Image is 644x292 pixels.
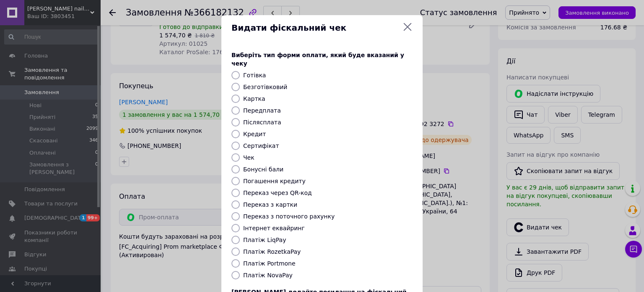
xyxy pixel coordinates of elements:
label: Переказ з картки [243,201,297,208]
label: Картка [243,95,265,102]
span: Виберіть тип форми оплати, який буде вказаний у чеку [231,52,404,67]
label: Передплата [243,107,281,114]
label: Безготівковий [243,84,287,90]
label: Переказ через QR-код [243,189,312,196]
label: Платіж Portmone [243,260,296,267]
label: Платіж NovaPay [243,272,293,279]
label: Переказ з поточного рахунку [243,213,335,220]
label: Бонусні бали [243,166,283,173]
label: Сертифікат [243,142,279,149]
label: Погашення кредиту [243,178,306,184]
label: Післясплата [243,119,281,126]
label: Платіж LiqPay [243,237,286,243]
label: Чек [243,154,254,161]
label: Інтернет еквайринг [243,225,305,231]
span: Видати фіскальний чек [231,22,399,34]
label: Платіж RozetkaPay [243,248,301,255]
label: Готівка [243,72,266,79]
label: Кредит [243,131,266,137]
